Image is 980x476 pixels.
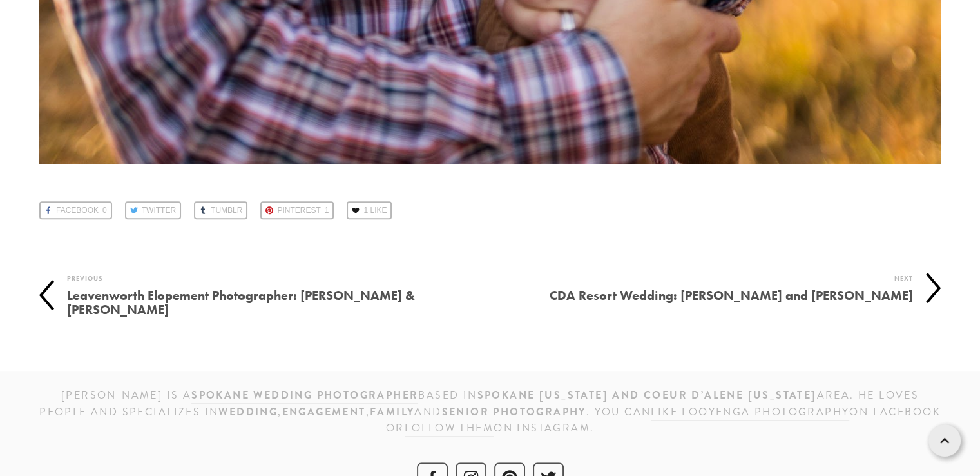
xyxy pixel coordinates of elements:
[370,404,414,419] strong: family
[282,404,365,419] strong: engagement
[218,404,278,419] strong: wedding
[191,388,418,404] a: Spokane wedding photographer
[347,201,392,219] a: 1 Like
[67,271,490,286] div: Previous
[191,388,418,402] strong: Spokane wedding photographer
[405,421,494,437] a: follow them
[194,201,247,219] a: Tumblr
[39,271,490,319] a: Previous Leavenworth Elopement Photographer: [PERSON_NAME] & [PERSON_NAME]
[102,203,107,218] span: 0
[39,201,112,219] a: Facebook0
[442,404,586,419] strong: senior photography
[142,203,176,218] span: Twitter
[490,286,914,305] h4: CDA Resort Wedding: [PERSON_NAME] and [PERSON_NAME]
[56,203,99,218] span: Facebook
[651,404,849,421] a: like Looyenga Photography
[277,203,320,218] span: Pinterest
[490,271,914,286] div: Next
[260,201,334,219] a: Pinterest1
[211,203,242,218] span: Tumblr
[125,201,181,219] a: Twitter
[363,203,387,218] span: 1 Like
[490,271,941,305] a: Next CDA Resort Wedding: [PERSON_NAME] and [PERSON_NAME]
[325,203,329,218] span: 1
[477,388,817,402] strong: SPOKANE [US_STATE] and Coeur d’Alene [US_STATE]
[67,286,490,319] h4: Leavenworth Elopement Photographer: [PERSON_NAME] & [PERSON_NAME]
[39,387,941,437] h3: [PERSON_NAME] is a based IN area. He loves people and specializes in , , and . You can on Faceboo...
